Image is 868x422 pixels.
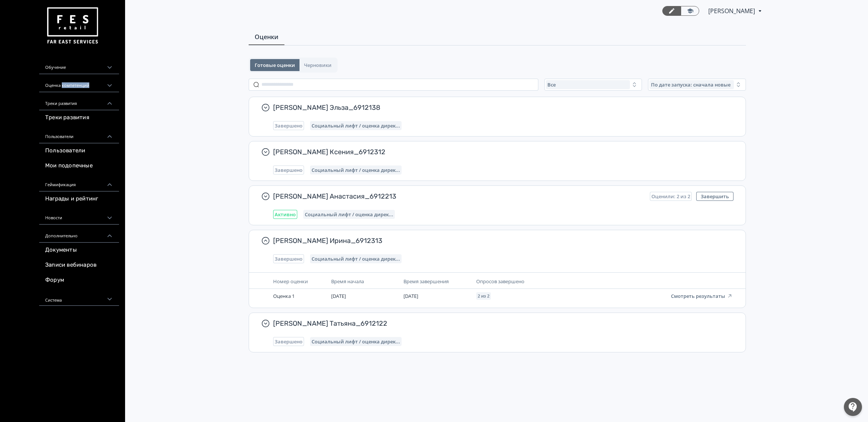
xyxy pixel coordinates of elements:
[671,293,733,299] button: Смотреть результаты
[671,292,733,299] a: Смотреть результаты
[681,6,699,16] a: Переключиться в режим ученика
[39,191,119,206] a: Награды и рейтинг
[39,173,119,191] div: Геймификация
[273,293,295,299] span: Оценка 1
[273,236,727,245] span: [PERSON_NAME] Ирина_6912313
[39,56,119,74] div: Обучение
[273,192,644,201] span: [PERSON_NAME] Анастасия_6912213
[651,82,730,88] span: По дате запуска: сначала новые
[255,32,278,41] span: Оценки
[312,256,400,262] span: Социальный лифт / оценка директора магазина
[547,82,556,88] span: Все
[39,143,119,158] a: Пользователи
[39,158,119,173] a: Мои подопечные
[478,294,489,298] span: 2 из 2
[331,278,364,285] span: Время начала
[403,293,418,299] span: [DATE]
[39,206,119,225] div: Новости
[273,147,727,156] span: [PERSON_NAME] Ксения_6912312
[255,62,295,68] span: Готовые оценки
[544,79,642,91] button: Все
[39,273,119,288] a: Форум
[275,123,303,129] span: Завершено
[39,243,119,258] a: Документы
[39,125,119,143] div: Пользователи
[45,5,99,47] img: https://files.teachbase.ru/system/account/57463/logo/medium-936fc5084dd2c598f50a98b9cbe0469a.png
[476,278,524,285] span: Опросов завершено
[312,167,400,173] span: Социальный лифт / оценка директора магазина
[648,79,746,91] button: По дате запуска: сначала новые
[39,110,119,125] a: Треки развития
[312,339,400,345] span: Социальный лифт / оценка директора магазина
[39,74,119,92] div: Оценка компетенций
[312,123,400,129] span: Социальный лифт / оценка директора магазина
[300,59,336,71] button: Черновики
[273,278,308,285] span: Номер оценки
[273,103,727,112] span: [PERSON_NAME] Эльза_6912138
[39,225,119,243] div: Дополнительно
[305,211,393,217] span: Социальный лифт / оценка директора магазина
[39,288,119,306] div: Система
[275,256,303,262] span: Завершено
[331,293,346,299] span: [DATE]
[304,62,332,68] span: Черновики
[273,319,727,328] span: [PERSON_NAME] Татьяна_6912122
[696,192,734,201] button: Завершить
[275,211,296,217] span: Активно
[39,258,119,273] a: Записи вебинаров
[403,278,449,285] span: Время завершения
[39,92,119,110] div: Треки развития
[275,339,303,345] span: Завершено
[651,193,690,199] span: Оценили: 2 из 2
[275,167,303,173] span: Завершено
[708,6,756,15] span: Дарья Борунова
[250,59,300,71] button: Готовые оценки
